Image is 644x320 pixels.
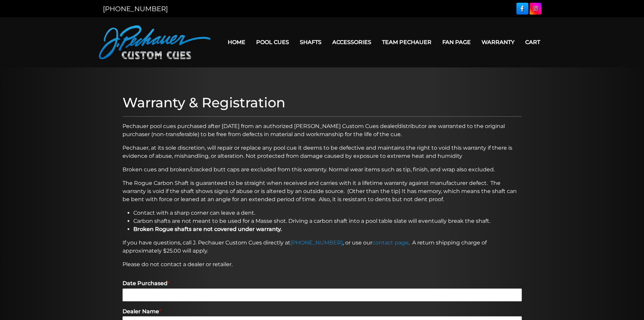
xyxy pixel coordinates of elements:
[251,34,294,51] a: Pool Cues
[123,94,522,111] h1: Warranty & Registration
[476,34,520,51] a: Warranty
[294,34,327,51] a: Shafts
[372,239,408,246] a: contact page
[123,239,522,255] p: If you have questions, call J. Pechauer Custom Cues directly at , or use our . A return shipping ...
[290,239,343,246] a: [PHONE_NUMBER]
[123,166,522,174] p: Broken cues and broken/cracked butt caps are excluded from this warranty. Normal wear items such ...
[123,280,522,287] label: Date Purchased
[123,122,522,138] p: Pechauer pool cues purchased after [DATE] from an authorized [PERSON_NAME] Custom Cues dealer/dis...
[377,34,437,51] a: Team Pechauer
[133,226,282,232] strong: Broken Rogue shafts are not covered under warranty.
[99,25,210,59] img: Pechauer Custom Cues
[133,217,522,225] li: Carbon shafts are not meant to be used for a Masse shot. Driving a carbon shaft into a pool table...
[437,34,476,51] a: Fan Page
[123,144,522,160] p: Pechauer, at its sole discretion, will repair or replace any pool cue it deems to be defective an...
[520,34,546,51] a: Cart
[123,308,522,315] label: Dealer Name
[133,209,522,217] li: Contact with a sharp corner can leave a dent.
[222,34,251,51] a: Home
[123,260,522,269] p: Please do not contact a dealer or retailer.
[123,179,522,204] p: The Rogue Carbon Shaft is guaranteed to be straight when received and carries with it a lifetime ...
[327,34,377,51] a: Accessories
[103,5,168,13] a: [PHONE_NUMBER]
